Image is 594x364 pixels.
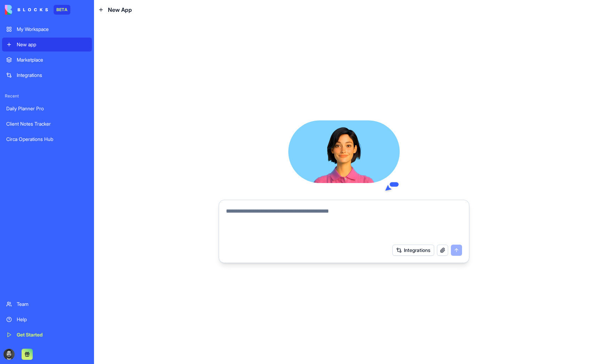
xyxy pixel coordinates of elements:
[6,105,88,112] div: Daily Planner Pro
[6,136,88,143] div: Circa Operations Hub
[2,102,92,116] a: Daily Planner Pro
[2,117,92,131] a: Client Notes Tracker
[17,316,88,323] div: Help
[108,6,132,14] span: New App
[2,132,92,146] a: Circa Operations Hub
[2,68,92,82] a: Integrations
[2,328,92,342] a: Get Started
[2,22,92,36] a: My Workspace
[2,297,92,311] a: Team
[17,331,88,338] div: Get Started
[2,38,92,52] a: New app
[2,312,92,326] a: Help
[17,301,88,308] div: Team
[17,72,88,79] div: Integrations
[392,245,434,256] button: Integrations
[2,93,92,99] span: Recent
[5,5,48,15] img: logo
[6,120,88,127] div: Client Notes Tracker
[3,349,15,360] img: ACg8ocLgOF4bjOymJxKawdIdklYA68NjYQoKYxjRny7HkDiFQmphKnKP_Q=s96-c
[17,41,88,48] div: New app
[5,5,70,15] a: BETA
[17,56,88,63] div: Marketplace
[17,26,88,33] div: My Workspace
[2,53,92,67] a: Marketplace
[54,5,70,15] div: BETA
